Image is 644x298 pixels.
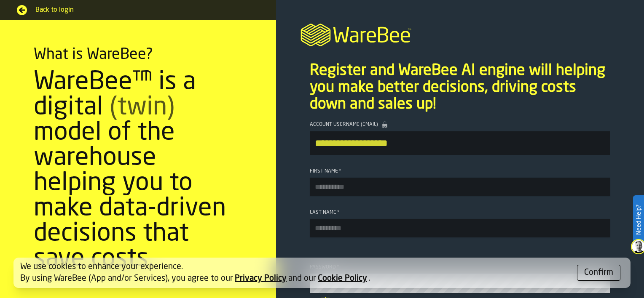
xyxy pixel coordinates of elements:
div: Confirm [584,267,613,279]
a: Cookie Policy [318,274,367,283]
label: button-toolbar-First Name [310,168,610,196]
p: Register and WareBee AI engine will helping you make better decisions, driving costs down and sal... [310,62,610,113]
a: Back to login [17,5,259,15]
input: button-toolbar-First Name [310,178,610,196]
span: Required [339,168,341,174]
label: button-toolbar-Last Name [310,210,610,237]
label: Need Help? [634,196,643,243]
span: Back to login [35,5,259,15]
span: (twin) [110,95,174,120]
div: What is WareBee? [34,46,153,63]
span: Required [337,210,340,216]
label: button-toolbar-Account Username (Email) [310,121,610,155]
div: Last Name [310,210,610,216]
div: alert-[object Object] [13,258,631,288]
input: button-toolbar-Account Username (Email) [310,131,610,155]
input: button-toolbar-Last Name [310,219,610,237]
a: Privacy Policy [235,274,287,283]
a: logo-header [276,13,644,54]
div: First Name [310,168,610,174]
div: We use cookies to enhance your experience. By using WareBee (App and/or Services), you agree to o... [20,261,570,285]
div: Account Username (Email) [310,121,610,128]
div: WareBee™ is a digital model of the warehouse helping you to make data-driven decisions that save ... [34,70,242,272]
button: button- [577,265,620,281]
